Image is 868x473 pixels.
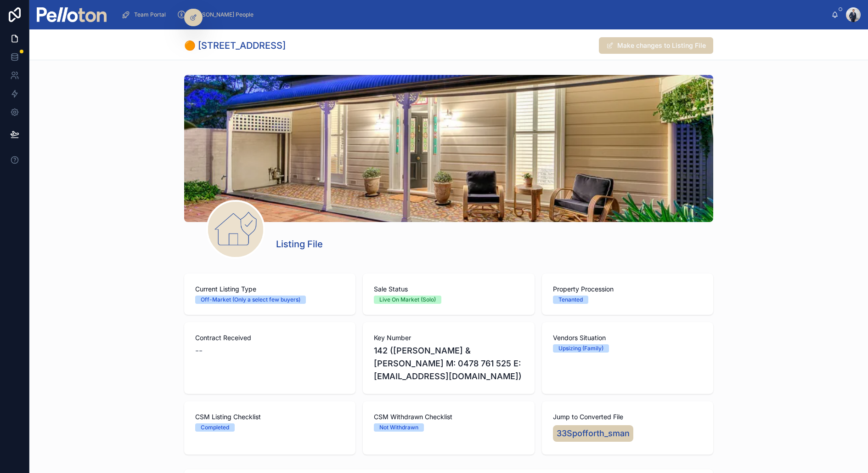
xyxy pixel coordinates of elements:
[558,296,583,304] div: Tenanted
[184,39,286,52] h1: 🟠 [STREET_ADDRESS]
[201,423,229,432] div: Completed
[134,11,166,18] span: Team Portal
[374,285,523,294] span: Sale Status
[553,412,702,422] span: Jump to Converted File
[379,423,418,432] div: Not Withdrawn
[195,412,344,422] span: CSM Listing Checklist
[553,285,702,294] span: Property Procession
[37,7,107,22] img: App logo
[195,344,203,357] span: --
[195,333,344,342] span: Contract Received
[114,5,831,25] div: scrollable content
[599,37,713,54] button: Make changes to Listing File
[557,427,630,440] span: 33Spofforth_sman
[276,238,323,251] h1: Listing File
[553,425,633,442] a: 33Spofforth_sman
[195,285,344,294] span: Current Listing Type
[201,296,300,304] div: Off-Market (Only a select few buyers)
[558,344,603,353] div: Upsizing (Family)
[374,344,523,383] span: 142 ([PERSON_NAME] & [PERSON_NAME] M: 0478 761 525 E: [EMAIL_ADDRESS][DOMAIN_NAME])
[374,412,523,422] span: CSM Withdrawn Checklist
[374,333,523,342] span: Key Number
[118,6,172,23] a: Team Portal
[553,333,702,342] span: Vendors Situation
[379,296,436,304] div: Live On Market (Solo)
[174,6,260,23] a: [PERSON_NAME] People
[190,11,254,18] span: [PERSON_NAME] People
